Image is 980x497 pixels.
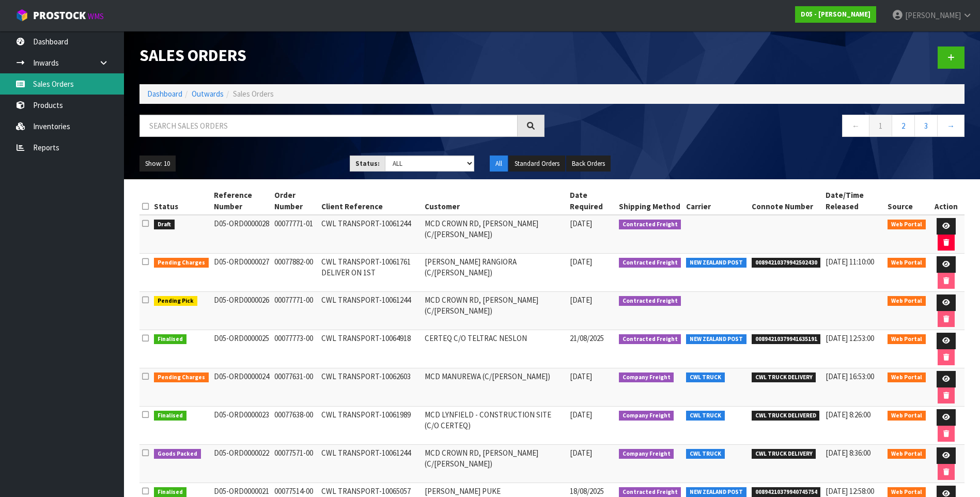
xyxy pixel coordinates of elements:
span: Finalised [154,411,186,421]
td: CWL TRANSPORT-10061989 [319,407,422,445]
td: MCD CROWN RD, [PERSON_NAME] (C/[PERSON_NAME]) [422,215,567,254]
td: MCD LYNFIELD - CONSTRUCTION SITE (C/O CERTEQ) [422,407,567,445]
a: 1 [869,115,892,137]
th: Date Required [567,187,616,215]
a: Outwards [192,89,224,99]
span: CWL TRUCK [686,411,725,421]
span: Web Portal [888,411,926,421]
span: Pending Charges [154,372,209,383]
span: Contracted Freight [619,220,681,230]
strong: D05 - [PERSON_NAME] [801,10,870,19]
span: 00894210379942502430 [752,258,821,268]
button: Standard Orders [509,156,565,172]
th: Connote Number [749,187,823,215]
td: CWL TRANSPORT-10061244 [319,292,422,330]
td: D05-ORD0000026 [211,292,272,330]
span: [DATE] 8:36:00 [826,448,870,458]
td: D05-ORD0000024 [211,368,272,407]
span: [PERSON_NAME] [905,10,961,20]
span: CWL TRUCK [686,372,725,383]
td: D05-ORD0000023 [211,407,272,445]
th: Reference Number [211,187,272,215]
span: Contracted Freight [619,334,681,345]
td: MCD CROWN RD, [PERSON_NAME] (C/[PERSON_NAME]) [422,445,567,483]
td: MCD MANUREWA (C/[PERSON_NAME]) [422,368,567,407]
a: Dashboard [147,89,182,99]
span: NEW ZEALAND POST [686,258,746,268]
td: 00077631-00 [272,368,319,407]
span: [DATE] [570,295,592,305]
span: Pending Charges [154,258,209,268]
th: Status [151,187,211,215]
th: Client Reference [319,187,422,215]
span: 00894210379941635191 [752,334,821,345]
td: CWL TRANSPORT-10061761 DELIVER ON 1ST [319,254,422,292]
a: → [937,115,965,137]
td: 00077773-00 [272,330,319,368]
th: Source [885,187,928,215]
span: [DATE] [570,257,592,267]
span: CWL TRUCK [686,449,725,459]
th: Action [928,187,965,215]
span: Sales Orders [233,89,274,99]
td: [PERSON_NAME] RANGIORA (C/[PERSON_NAME]) [422,254,567,292]
span: ProStock [33,9,86,22]
span: [DATE] 16:53:00 [826,371,874,381]
td: 00077882-00 [272,254,319,292]
span: Web Portal [888,220,926,230]
td: 00077771-01 [272,215,319,254]
th: Shipping Method [616,187,684,215]
td: CWL TRANSPORT-10061244 [319,215,422,254]
span: Company Freight [619,449,674,459]
td: D05-ORD0000028 [211,215,272,254]
span: [DATE] 12:58:00 [826,486,874,496]
span: Contracted Freight [619,296,681,306]
span: Web Portal [888,258,926,268]
span: CWL TRUCK DELIVERED [752,411,820,421]
td: 00077771-00 [272,292,319,330]
span: [DATE] [570,410,592,420]
input: Search sales orders [139,115,518,137]
span: Web Portal [888,334,926,345]
span: Contracted Freight [619,258,681,268]
span: [DATE] [570,371,592,381]
td: 00077571-00 [272,445,319,483]
span: CWL TRUCK DELIVERY [752,449,816,459]
button: All [490,156,508,172]
button: Back Orders [566,156,611,172]
td: D05-ORD0000025 [211,330,272,368]
td: CERTEQ C/O TELTRAC NESLON [422,330,567,368]
span: [DATE] 8:26:00 [826,410,870,420]
span: Company Freight [619,411,674,421]
span: [DATE] [570,219,592,228]
span: Web Portal [888,372,926,383]
span: [DATE] [570,448,592,458]
td: D05-ORD0000022 [211,445,272,483]
nav: Page navigation [560,115,965,140]
th: Carrier [683,187,749,215]
td: D05-ORD0000027 [211,254,272,292]
a: 3 [914,115,938,137]
span: Draft [154,220,175,230]
span: Pending Pick [154,296,197,306]
small: WMS [88,11,104,21]
strong: Status: [355,159,380,168]
img: cube-alt.png [15,9,28,22]
span: NEW ZEALAND POST [686,334,746,345]
th: Customer [422,187,567,215]
td: 00077638-00 [272,407,319,445]
a: 2 [892,115,915,137]
span: Web Portal [888,449,926,459]
span: Web Portal [888,296,926,306]
span: 18/08/2025 [570,486,604,496]
span: Company Freight [619,372,674,383]
span: Finalised [154,334,186,345]
button: Show: 10 [139,156,176,172]
td: MCD CROWN RD, [PERSON_NAME] (C/[PERSON_NAME]) [422,292,567,330]
a: ← [842,115,869,137]
th: Order Number [272,187,319,215]
td: CWL TRANSPORT-10061244 [319,445,422,483]
span: [DATE] 11:10:00 [826,257,874,267]
td: CWL TRANSPORT-10062603 [319,368,422,407]
span: CWL TRUCK DELIVERY [752,372,816,383]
